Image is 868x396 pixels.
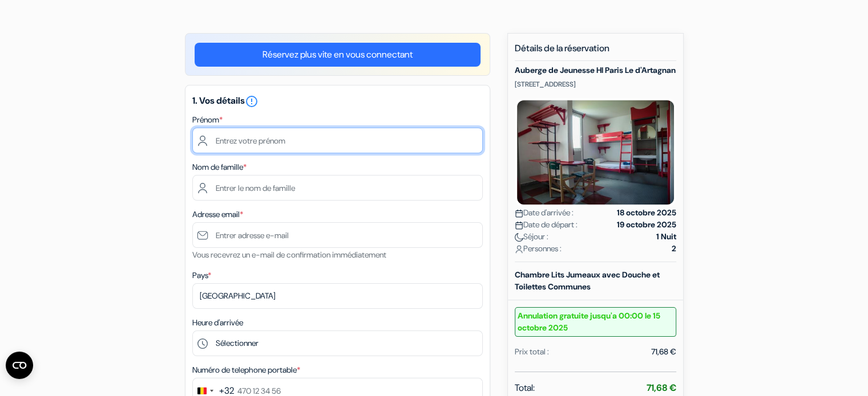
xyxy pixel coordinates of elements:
[515,80,676,89] p: [STREET_ADDRESS]
[192,270,211,281] label: Pays
[647,382,676,394] strong: 71,68 €
[192,95,483,108] h5: 1. Vos détails
[192,222,483,248] input: Entrer adresse e-mail
[515,221,523,230] img: calendar.svg
[515,231,548,243] span: Séjour :
[192,128,483,153] input: Entrez votre prénom
[515,209,523,218] img: calendar.svg
[192,161,247,173] label: Nom de famille
[195,43,481,67] a: Réservez plus vite en vous connectant
[192,317,243,329] label: Heure d'arrivée
[245,95,259,107] a: error_outline
[192,209,243,221] label: Adresse email
[192,364,300,376] label: Numéro de telephone portable
[617,207,676,219] strong: 18 octobre 2025
[515,307,676,337] small: Annulation gratuite jusqu'a 00:00 le 15 octobre 2025
[245,95,259,108] i: error_outline
[515,219,578,231] span: Date de départ :
[192,250,386,260] small: Vous recevrez un e-mail de confirmation immédiatement
[515,207,574,219] span: Date d'arrivée :
[515,233,523,242] img: moon.svg
[515,243,562,255] span: Personnes :
[192,114,223,126] label: Prénom
[192,175,483,201] input: Entrer le nom de famille
[515,270,660,292] b: Chambre Lits Jumeaux avec Douche et Toilettes Communes
[672,243,676,255] strong: 2
[515,245,523,254] img: user_icon.svg
[6,352,33,379] button: Ouvrir le widget CMP
[515,346,549,358] div: Prix total :
[656,231,676,243] strong: 1 Nuit
[515,381,535,395] span: Total:
[515,43,676,61] h5: Détails de la réservation
[515,66,676,75] h5: Auberge de Jeunesse HI Paris Le d'Artagnan
[651,346,676,358] div: 71,68 €
[617,219,676,231] strong: 19 octobre 2025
